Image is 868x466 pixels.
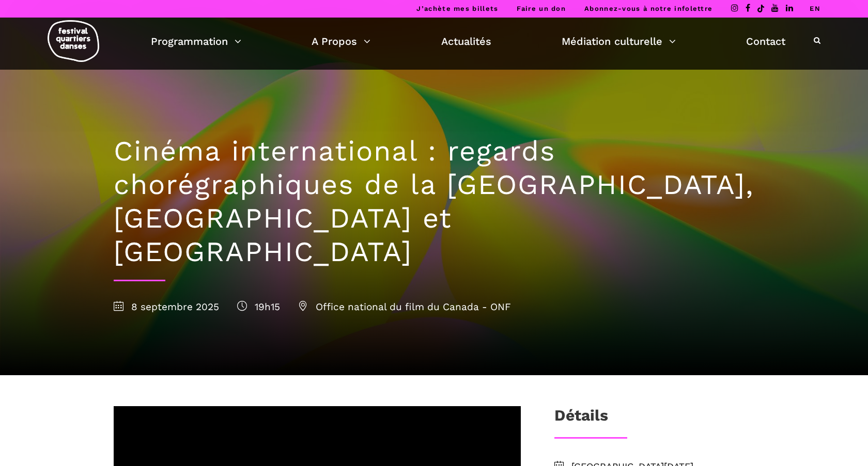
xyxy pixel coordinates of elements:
a: Programmation [151,33,241,50]
img: logo-fqd-med [48,20,99,62]
span: 19h15 [237,301,280,313]
span: 8 septembre 2025 [114,301,219,313]
span: Office national du film du Canada - ONF [298,301,511,313]
a: Faire un don [517,5,566,12]
h3: Détails [554,406,608,432]
a: J’achète mes billets [416,5,498,12]
a: Actualités [441,33,491,50]
a: EN [810,5,820,12]
h1: Cinéma international : regards chorégraphiques de la [GEOGRAPHIC_DATA], [GEOGRAPHIC_DATA] et [GEO... [114,135,754,268]
a: A Propos [312,33,370,50]
a: Médiation culturelle [562,33,676,50]
a: Abonnez-vous à notre infolettre [584,5,712,12]
a: Contact [746,33,785,50]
